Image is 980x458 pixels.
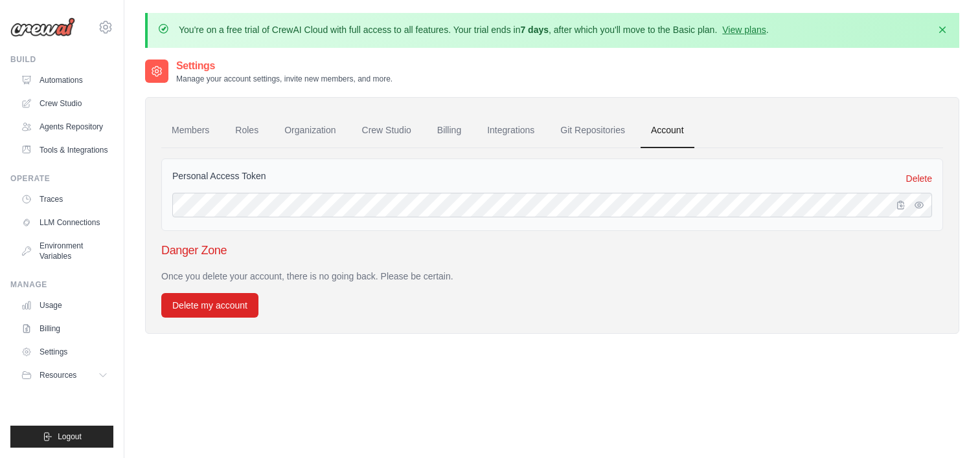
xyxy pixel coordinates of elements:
button: Logout [10,426,113,448]
a: Tools & Integrations [16,140,113,160]
a: View plans [722,25,766,35]
a: Automations [16,70,113,91]
span: Logout [58,431,82,442]
a: Organization [274,113,346,148]
h2: Settings [176,58,393,74]
a: Integrations [477,113,545,148]
a: Usage [16,295,113,316]
button: Delete my account [161,293,258,318]
p: You're on a free trial of CrewAI Cloud with full access to all features. Your trial ends in , aft... [179,23,769,36]
a: Crew Studio [352,113,422,148]
a: Billing [427,113,472,148]
p: Once you delete your account, there is no going back. Please be certain. [161,270,943,283]
a: Environment Variables [16,235,113,267]
a: LLM Connections [16,212,113,233]
p: Manage your account settings, invite new members, and more. [176,74,393,84]
a: Crew Studio [16,93,113,114]
label: Personal Access Token [172,169,266,182]
div: Manage [10,279,113,290]
strong: 7 days [520,25,549,35]
a: Delete [906,172,932,185]
a: Billing [16,318,113,339]
div: Operate [10,173,113,184]
a: Members [161,113,220,148]
h3: Danger Zone [161,241,943,259]
a: Traces [16,189,113,210]
span: Resources [40,370,76,380]
button: Resources [16,365,113,386]
a: Settings [16,342,113,362]
a: Account [641,113,694,148]
div: Build [10,54,113,65]
a: Roles [225,113,269,148]
a: Agents Repository [16,116,113,137]
a: Git Repositories [550,113,635,148]
img: Logo [10,17,75,37]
